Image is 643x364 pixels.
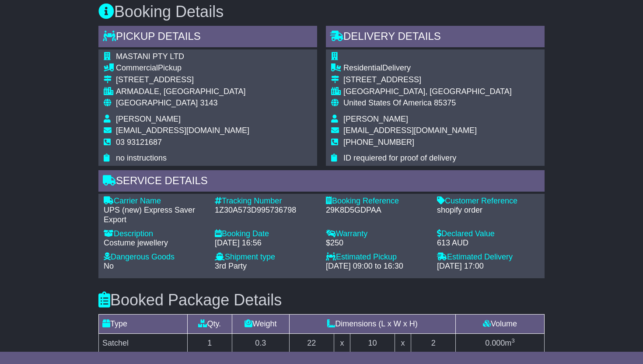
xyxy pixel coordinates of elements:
span: [GEOGRAPHIC_DATA] [116,98,198,107]
div: Declared Value [437,229,539,239]
td: Weight [232,314,290,333]
div: Tracking Number [215,196,317,206]
td: Type [99,314,188,333]
td: 22 [290,333,334,353]
div: [GEOGRAPHIC_DATA], [GEOGRAPHIC_DATA] [343,87,512,97]
div: UPS (new) Express Saver Export [104,206,206,224]
div: [STREET_ADDRESS] [343,75,512,85]
span: [PERSON_NAME] [343,115,408,123]
div: Pickup [116,63,249,73]
span: ID requiered for proof of delivery [343,154,456,162]
div: ARMADALE, [GEOGRAPHIC_DATA] [116,87,249,97]
td: 1 [188,333,232,353]
span: United States Of America [343,98,432,107]
div: Delivery [343,63,512,73]
div: Costume jewellery [104,238,206,248]
h3: Booked Package Details [98,291,545,309]
div: 613 AUD [437,238,539,248]
span: [PHONE_NUMBER] [343,138,414,147]
span: 3143 [200,98,217,107]
span: no instructions [116,154,167,162]
span: Commercial [116,63,158,72]
div: Booking Reference [326,196,428,206]
h3: Booking Details [98,3,545,21]
div: [DATE] 09:00 to 16:30 [326,262,428,271]
span: No [104,262,114,270]
span: [EMAIL_ADDRESS][DOMAIN_NAME] [116,126,249,135]
span: 03 93121687 [116,138,162,147]
div: Delivery Details [326,26,545,49]
span: 0.000 [485,339,505,347]
div: $250 [326,238,428,248]
div: [DATE] 16:56 [215,238,317,248]
span: 3rd Party [215,262,247,270]
div: shopify order [437,206,539,215]
div: Description [104,229,206,239]
div: Shipment type [215,252,317,262]
div: Estimated Pickup [326,252,428,262]
div: Booking Date [215,229,317,239]
td: 10 [350,333,395,353]
div: 1Z30A573D995736798 [215,206,317,215]
span: [PERSON_NAME] [116,115,181,123]
div: Pickup Details [98,26,317,49]
td: Qty. [188,314,232,333]
span: 85375 [434,98,456,107]
td: 0.3 [232,333,290,353]
div: Dangerous Goods [104,252,206,262]
div: Customer Reference [437,196,539,206]
div: [STREET_ADDRESS] [116,75,249,85]
div: 29K8D5GDPAA [326,206,428,215]
td: x [334,333,350,353]
span: MASTANI PTY LTD [116,52,184,61]
div: Estimated Delivery [437,252,539,262]
td: 2 [411,333,456,353]
td: Dimensions (L x W x H) [290,314,456,333]
td: m [455,333,544,353]
div: [DATE] 17:00 [437,262,539,271]
span: Residential [343,63,382,72]
span: [EMAIL_ADDRESS][DOMAIN_NAME] [343,126,477,135]
div: Warranty [326,229,428,239]
div: Service Details [98,170,545,194]
td: x [395,333,411,353]
td: Satchel [99,333,188,353]
td: Volume [455,314,544,333]
sup: 3 [511,337,515,344]
div: Carrier Name [104,196,206,206]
